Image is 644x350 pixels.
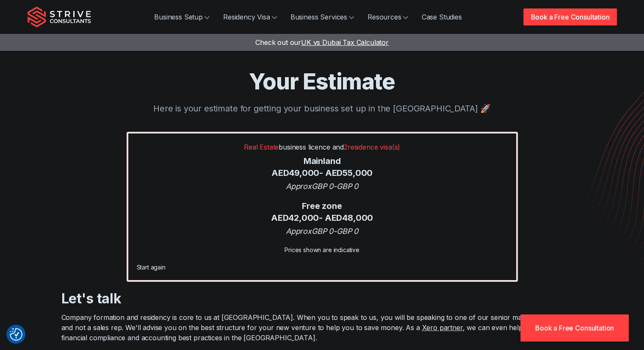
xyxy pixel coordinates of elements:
[137,156,508,179] div: Mainland AED 49,000 - AED 55,000
[137,200,508,224] div: Free zone AED 42,000 - AED 48,000
[216,8,284,25] a: Residency Visa
[255,38,389,47] a: Check out ourUK vs Dubai Tax Calculator
[137,264,166,271] a: Start again
[10,328,22,341] img: Revisit consent button
[61,312,583,343] p: Company formation and residency is core to us at [GEOGRAPHIC_DATA]. When you to speak to us, you ...
[28,6,91,28] img: Strive Consultants
[422,323,462,332] a: Xero partner
[344,143,400,151] span: 2 residence visa(s)
[147,8,216,25] a: Business Setup
[28,102,617,115] p: Here is your estimate for getting your business set up in the [GEOGRAPHIC_DATA] 🚀
[137,181,508,192] div: Approx GBP 0 - GBP 0
[415,8,469,25] a: Case Studies
[28,68,617,95] h1: Your Estimate
[137,142,508,152] p: business licence and
[284,8,361,25] a: Business Services
[10,328,22,341] button: Consent Preferences
[520,314,629,342] a: Book a Free Consultation
[137,225,508,237] div: Approx GBP 0 - GBP 0
[244,143,279,151] span: Real Estate
[137,245,508,254] div: Prices shown are indicative
[361,8,415,25] a: Resources
[61,290,583,307] h3: Let's talk
[301,38,389,47] span: UK vs Dubai Tax Calculator
[523,8,616,25] a: Book a Free Consultation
